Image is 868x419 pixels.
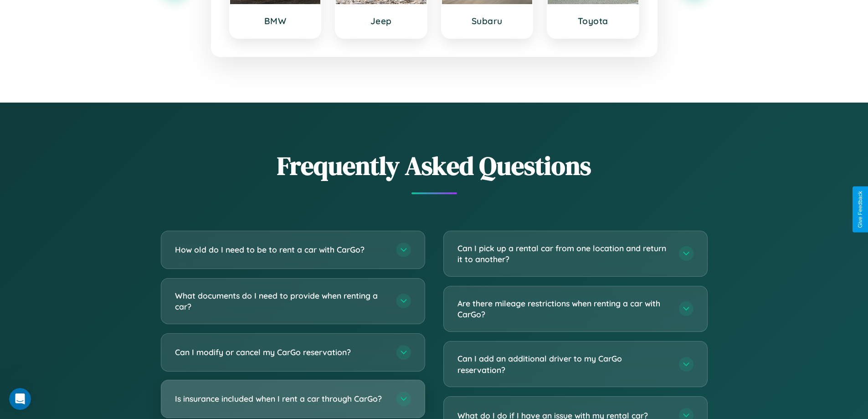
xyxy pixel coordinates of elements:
h3: Subaru [451,16,524,26]
h3: Can I modify or cancel my CarGo reservation? [175,347,387,358]
h3: Can I add an additional driver to my CarGo reservation? [457,353,670,375]
h3: Is insurance included when I rent a car through CarGo? [175,393,387,404]
h3: BMW [239,16,312,26]
div: Give Feedback [857,191,863,228]
h3: Jeep [345,16,417,26]
h3: Are there mileage restrictions when renting a car with CarGo? [457,298,670,320]
h3: How old do I need to be to rent a car with CarGo? [175,244,387,255]
h2: Frequently Asked Questions [161,148,708,183]
h3: Can I pick up a rental car from one location and return it to another? [457,243,670,265]
h3: Toyota [557,16,629,26]
h3: What documents do I need to provide when renting a car? [175,290,387,312]
iframe: Intercom live chat [9,388,31,410]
